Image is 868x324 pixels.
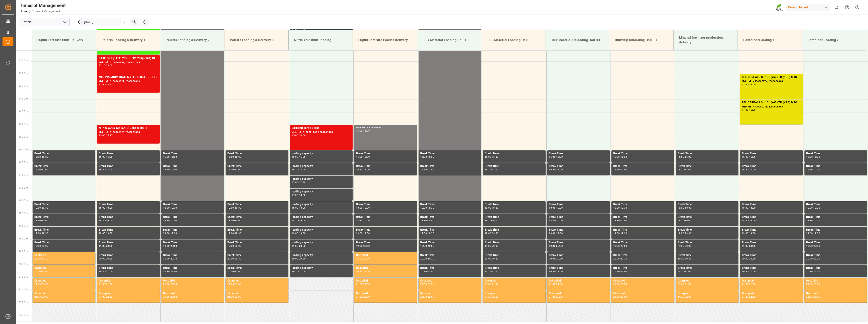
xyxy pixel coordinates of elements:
[613,169,620,171] div: 16:30
[106,134,113,136] div: 15:45
[34,156,41,158] div: 16:00
[356,156,363,158] div: 16:00
[227,156,234,158] div: 16:00
[549,36,606,44] div: Bulk Material Unloading Hall 3B
[620,219,621,222] div: -
[99,164,158,169] div: Break Time
[356,169,363,171] div: 16:30
[19,212,28,214] span: 18:30 Hr
[786,3,832,12] button: Compo Expert
[298,194,299,196] div: -
[235,219,241,222] div: 19:00
[742,151,801,156] div: Break Time
[292,130,351,134] div: Main ref : 6100001708, 2000001420
[549,156,556,158] div: 16:00
[806,207,813,209] div: 18:00
[171,156,177,158] div: 16:30
[292,134,298,136] div: 15:00
[491,219,492,222] div: -
[491,207,492,209] div: -
[227,164,287,169] div: Break Time
[292,215,351,219] div: loading capacity
[99,228,158,232] div: Break Time
[806,156,813,158] div: 16:00
[621,169,627,171] div: 17:00
[742,105,801,109] div: Main ref : 4500000775, 2000000604
[420,207,427,209] div: 18:00
[491,156,492,158] div: -
[99,75,158,80] div: NTC PREMIUM [DATE]+3+TE 600kg BBBT FAIR 25-5-8 35%UH 3M 25kg (x40) INT
[99,64,105,66] div: 12:15
[163,164,222,169] div: Break Time
[299,134,306,136] div: 16:00
[814,207,820,209] div: 18:30
[356,228,415,232] div: Break Time
[105,169,106,171] div: -
[234,156,235,158] div: -
[19,85,28,87] span: 13:30 Hr
[99,202,158,207] div: Break Time
[19,174,28,176] span: 17:00 Hr
[99,156,105,158] div: 16:00
[427,219,428,222] div: -
[621,156,627,158] div: 16:30
[100,36,156,44] div: Paletts Loading & Delivery 1
[620,207,621,209] div: -
[621,219,627,222] div: 19:00
[19,225,28,227] span: 19:00 Hr
[19,123,28,125] span: 15:00 Hr
[485,36,542,44] div: Bulk Material Loading Hall 3C
[685,169,692,171] div: 17:00
[748,219,749,222] div: -
[356,164,415,169] div: Break Time
[299,156,306,158] div: 16:30
[34,228,94,232] div: Break Time
[363,207,363,209] div: -
[356,207,363,209] div: 18:00
[356,151,415,156] div: Break Time
[678,151,737,156] div: Break Time
[806,215,865,219] div: Break Time
[742,215,801,219] div: Break Time
[749,169,756,171] div: 17:00
[485,156,491,158] div: 16:00
[106,64,113,66] div: 13:00
[806,219,813,222] div: 18:30
[106,207,113,209] div: 18:30
[228,36,285,44] div: Paletts Loading & Delivery 3
[234,169,235,171] div: -
[742,156,748,158] div: 16:00
[814,156,820,158] div: 16:30
[105,64,106,66] div: -
[613,36,670,44] div: Bulkship Unloading Hall 3B
[164,36,221,44] div: Paletts Loading & Delivery 2
[492,169,499,171] div: 17:00
[299,194,306,196] div: 18:00
[814,219,820,222] div: 19:00
[356,130,363,132] div: 15:00
[99,151,158,156] div: Break Time
[227,169,234,171] div: 16:30
[19,161,28,164] span: 16:30 Hr
[813,207,813,209] div: -
[105,83,106,85] div: -
[776,3,783,11] img: Screenshot%202023-09-29%20at%2010.02.21.png_1712312052.png
[292,219,298,222] div: 18:30
[485,228,544,232] div: Break Time
[363,219,363,222] div: -
[163,215,222,219] div: Break Time
[99,56,158,61] div: BT SPORT [DATE] 25%UH 3M 25kg (x40) INTBLK CLASSIC [DATE] 25kg(x40)D,EN,PL,FNL
[298,156,299,158] div: -
[363,130,363,132] div: -
[428,207,434,209] div: 18:30
[299,169,306,171] div: 17:00
[549,207,556,209] div: 18:00
[813,219,813,222] div: -
[678,219,684,222] div: 18:30
[678,164,737,169] div: Break Time
[420,228,480,232] div: Break Time
[678,207,684,209] div: 18:00
[613,215,672,219] div: Break Time
[171,169,177,171] div: 17:00
[19,18,70,26] input: Type to search/select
